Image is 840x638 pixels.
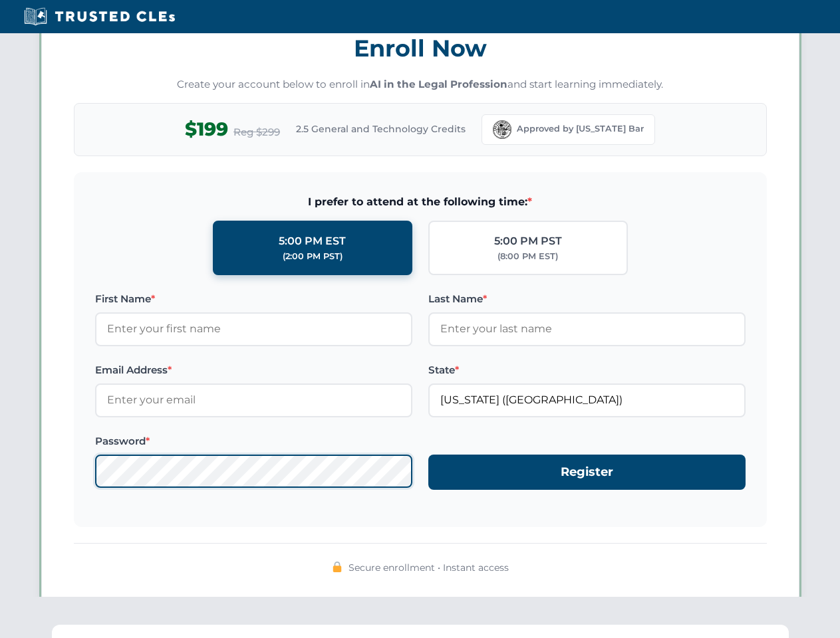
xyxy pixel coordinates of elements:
[74,27,767,69] h3: Enroll Now
[428,455,746,490] button: Register
[494,233,562,250] div: 5:00 PM PST
[185,114,228,144] span: $199
[493,120,511,139] img: Florida Bar
[95,383,412,417] input: Enter your email
[95,312,412,346] input: Enter your first name
[20,7,179,27] img: Trusted CLEs
[74,77,767,92] p: Create your account below to enroll in and start learning immediately.
[428,383,746,417] input: Florida (FL)
[279,233,346,250] div: 5:00 PM EST
[95,291,412,307] label: First Name
[283,250,343,263] div: (2:00 PM PST)
[95,193,746,211] span: I prefer to attend at the following time:
[497,250,558,263] div: (8:00 PM EST)
[517,122,644,136] span: Approved by [US_STATE] Bar
[370,78,507,90] strong: AI in the Legal Profession
[428,312,746,346] input: Enter your last name
[296,122,466,136] span: 2.5 General and Technology Credits
[349,560,509,575] span: Secure enrollment • Instant access
[233,124,280,140] span: Reg $299
[428,291,746,307] label: Last Name
[332,562,343,572] img: 🔒
[428,362,746,378] label: State
[95,433,412,449] label: Password
[95,362,412,378] label: Email Address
